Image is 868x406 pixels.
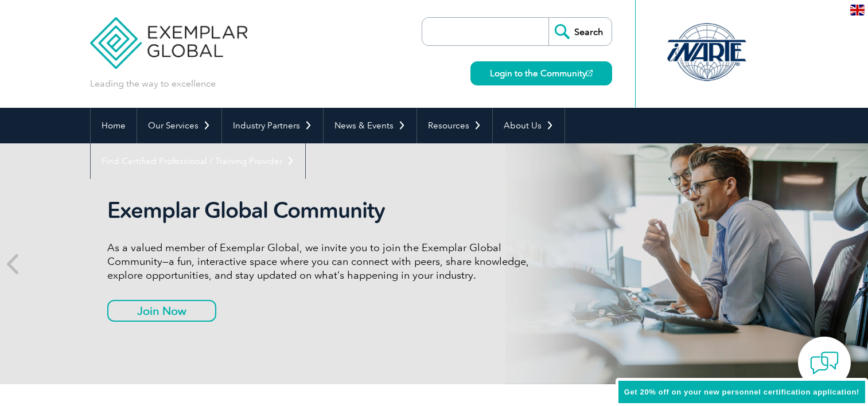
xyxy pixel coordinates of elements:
[91,143,305,179] a: Find Certified Professional / Training Provider
[850,5,865,15] img: en
[324,108,417,143] a: News & Events
[493,108,565,143] a: About Us
[548,18,612,45] input: Search
[470,61,612,85] a: Login to the Community
[90,77,216,90] p: Leading the way to excellence
[810,349,839,377] img: contact-chat.png
[137,108,221,143] a: Our Services
[91,108,137,143] a: Home
[417,108,492,143] a: Resources
[107,241,538,282] p: As a valued member of Exemplar Global, we invite you to join the Exemplar Global Community—a fun,...
[222,108,323,143] a: Industry Partners
[624,388,859,396] span: Get 20% off on your new personnel certification application!
[586,70,593,76] img: open_square.png
[107,300,216,322] a: Join Now
[107,197,538,224] h2: Exemplar Global Community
